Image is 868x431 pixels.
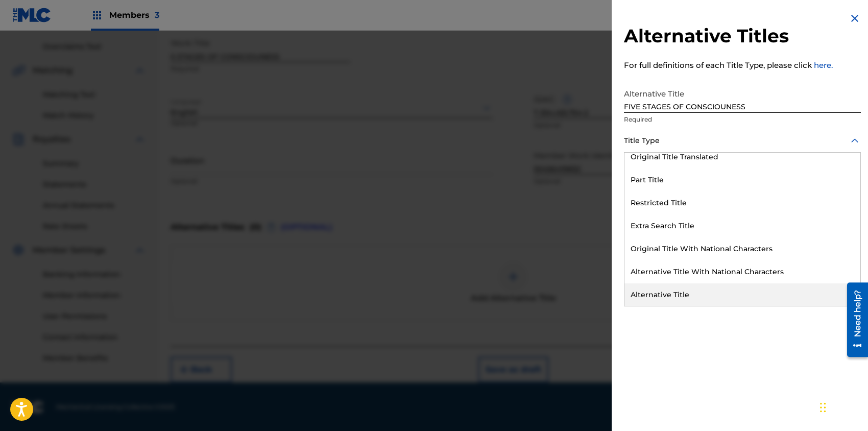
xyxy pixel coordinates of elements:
[624,214,860,237] div: Extra Search Title
[624,25,861,47] h2: Alternative Titles
[814,60,833,70] a: here.
[109,9,159,21] span: Members
[820,392,826,423] div: Drag
[155,10,159,20] span: 3
[624,169,860,191] div: Part Title
[839,279,868,361] iframe: Resource Center
[624,237,860,260] div: Original Title With National Characters
[624,191,860,214] div: Restricted Title
[624,260,860,283] div: Alternative Title With National Characters
[624,283,860,306] div: Alternative Title
[624,60,861,71] p: For full definitions of each Title Type, please click
[12,8,52,22] img: MLC Logo
[624,115,861,124] p: Required
[91,9,103,21] img: Top Rightsholders
[817,382,868,431] iframe: Chat Widget
[624,146,860,169] div: Original Title Translated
